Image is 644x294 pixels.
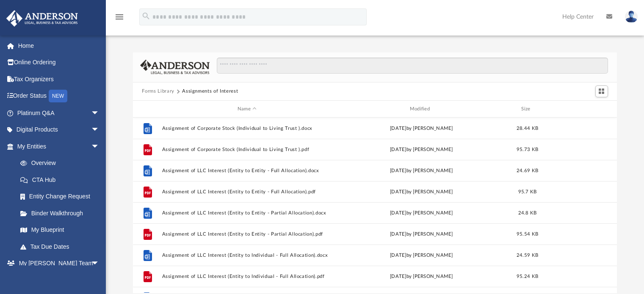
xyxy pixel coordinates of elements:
[548,105,607,113] div: id
[516,253,538,258] span: 24.59 KB
[518,190,536,194] span: 95.7 KB
[141,11,151,21] i: search
[516,274,538,279] span: 95.24 KB
[114,16,124,22] a: menu
[336,209,507,217] div: [DATE] by [PERSON_NAME]
[162,253,332,258] button: Assignment of LLC Interest (Entity to Individual - Full Allocation).docx
[510,105,544,113] div: Size
[91,255,108,272] span: arrow_drop_down
[6,37,112,54] a: Home
[4,10,80,27] img: Anderson Advisors Platinum Portal
[336,167,507,175] div: [DATE] by [PERSON_NAME]
[182,88,238,95] button: Assignments of Interest
[162,231,332,237] button: Assignment of LLC Interest (Entity to Entity - Partial Allocation).pdf
[336,105,506,113] div: Modified
[12,188,112,205] a: Entity Change Request
[6,71,112,88] a: Tax Organizers
[91,138,108,155] span: arrow_drop_down
[162,147,332,152] button: Assignment of Corporate Stock (Individual to Living Trust ).pdf
[136,105,158,113] div: id
[162,274,332,279] button: Assignment of LLC Interest (Entity to Individual - Full Allocation).pdf
[336,273,507,280] div: [DATE] by [PERSON_NAME]
[12,238,112,255] a: Tax Due Dates
[161,105,332,113] div: Name
[595,85,608,97] button: Switch to Grid View
[162,210,332,216] button: Assignment of LLC Interest (Entity to Entity - Partial Allocation).docx
[91,121,108,139] span: arrow_drop_down
[336,188,507,196] div: [DATE] by [PERSON_NAME]
[49,90,67,102] div: NEW
[516,147,538,152] span: 95.73 KB
[336,252,507,259] div: [DATE] by [PERSON_NAME]
[162,126,332,131] button: Assignment of Corporate Stock (Individual to Living Trust ).docx
[336,146,507,154] div: [DATE] by [PERSON_NAME]
[625,11,638,23] img: User Pic
[133,118,617,293] div: grid
[162,189,332,195] button: Assignment of LLC Interest (Entity to Entity - Full Allocation).pdf
[217,58,608,74] input: Search files and folders
[91,104,108,122] span: arrow_drop_down
[516,168,538,173] span: 24.69 KB
[518,211,536,215] span: 24.8 KB
[6,121,112,138] a: Digital Productsarrow_drop_down
[516,126,538,131] span: 28.44 KB
[6,255,108,272] a: My [PERSON_NAME] Teamarrow_drop_down
[336,125,507,132] div: [DATE] by [PERSON_NAME]
[6,104,112,121] a: Platinum Q&Aarrow_drop_down
[142,88,174,95] button: Forms Library
[114,12,124,22] i: menu
[162,168,332,173] button: Assignment of LLC Interest (Entity to Entity - Full Allocation).docx
[12,155,112,172] a: Overview
[336,231,507,238] div: [DATE] by [PERSON_NAME]
[6,138,112,155] a: My Entitiesarrow_drop_down
[516,232,538,236] span: 95.54 KB
[6,88,112,105] a: Order StatusNEW
[6,54,112,71] a: Online Ordering
[12,222,108,239] a: My Blueprint
[12,171,112,188] a: CTA Hub
[12,205,112,222] a: Binder Walkthrough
